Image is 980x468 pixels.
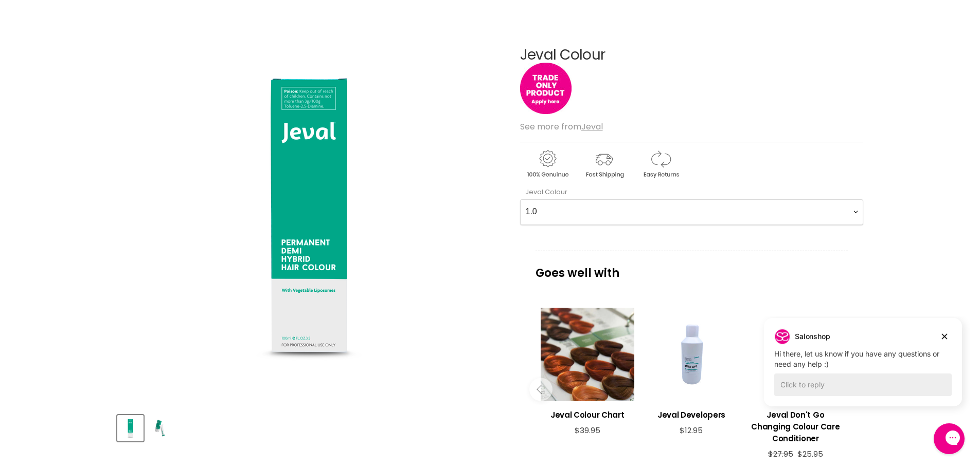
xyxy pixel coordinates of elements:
h3: Jeval Developers [645,409,738,421]
iframe: Gorgias live chat messenger [929,420,970,458]
p: Goes well with [536,251,848,285]
img: Jeval Colour [148,419,172,437]
span: See more from [520,121,603,133]
h3: Jeval Colour Chart [541,409,634,421]
span: $25.95 [797,448,823,459]
iframe: Gorgias live chat campaigns [756,316,970,422]
img: tradeonly_small.jpg [520,63,572,114]
button: Jeval Colour [147,415,173,441]
div: Product thumbnails [116,412,503,441]
img: Jeval Colour [118,416,142,440]
h3: Jeval Don't Go Changing Colour Care Conditioner [749,409,842,444]
h1: Jeval Colour [520,47,863,63]
button: Jeval Colour [117,415,144,441]
span: $27.95 [768,448,793,459]
div: Jeval Colour image. Click or Scroll to Zoom. [117,22,502,405]
a: View product:Jeval Colour Chart [541,401,634,426]
a: Jeval [581,121,603,133]
a: View product:Jeval Don't Go Changing Colour Care Conditioner [749,401,842,450]
label: Jeval Colour [520,187,567,197]
span: $12.95 [680,425,703,436]
img: shipping.gif [577,148,631,180]
img: returns.gif [633,148,688,180]
span: $39.95 [575,425,600,436]
a: View product:Jeval Developers [645,401,738,426]
img: genuine.gif [520,148,575,180]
